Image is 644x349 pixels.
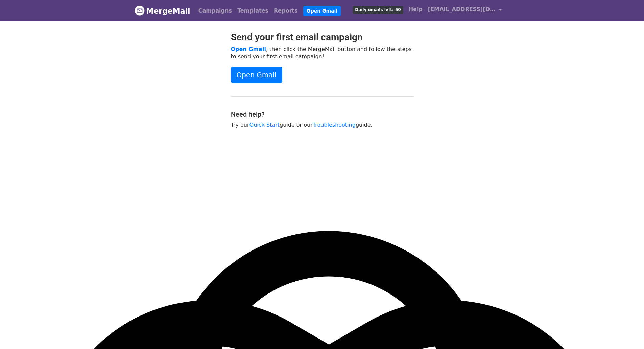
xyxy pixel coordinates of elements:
a: Daily emails left: 50 [350,3,406,16]
h4: Need help? [231,110,413,118]
a: Open Gmail [303,6,341,16]
span: Daily emails left: 50 [353,6,403,14]
a: Troubleshooting [313,122,356,128]
h2: Send your first email campaign [231,31,413,43]
a: Open Gmail [231,67,282,83]
a: [EMAIL_ADDRESS][DOMAIN_NAME] [425,3,504,19]
span: [EMAIL_ADDRESS][DOMAIN_NAME] [428,5,496,14]
p: Try our guide or our guide. [231,121,413,128]
a: Reports [271,4,301,18]
a: MergeMail [135,4,190,18]
a: Templates [235,4,271,18]
a: Help [406,3,425,16]
a: Campaigns [196,4,235,18]
img: MergeMail logo [135,5,145,16]
a: Open Gmail [231,46,266,52]
p: , then click the MergeMail button and follow the steps to send your first email campaign! [231,46,413,60]
a: Quick Start [249,122,280,128]
iframe: Chat Widget [610,317,644,349]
